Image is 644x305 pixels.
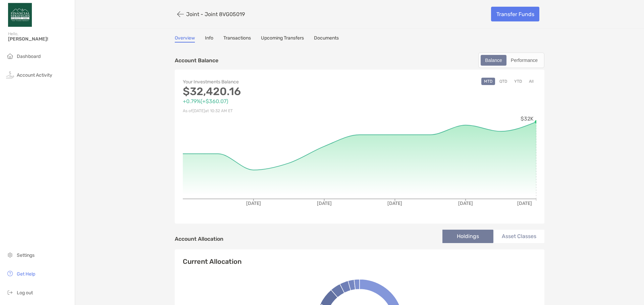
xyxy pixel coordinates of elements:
[183,87,360,96] p: $32,420.16
[458,201,473,206] tspan: [DATE]
[8,36,71,42] span: [PERSON_NAME]!
[183,78,360,86] p: Your Investments Balance
[261,35,304,43] a: Upcoming Transfers
[205,35,213,43] a: Info
[521,116,534,122] tspan: $32K
[223,35,251,43] a: Transactions
[175,236,223,242] h4: Account Allocation
[442,230,493,243] li: Holdings
[497,78,510,85] button: QTD
[183,97,360,105] p: +0.79% ( +$360.07 )
[517,201,532,206] tspan: [DATE]
[526,78,536,85] button: All
[387,201,402,206] tspan: [DATE]
[478,53,544,68] div: segmented control
[17,290,33,296] span: Log out
[17,271,35,277] span: Get Help
[175,35,195,43] a: Overview
[186,11,245,17] p: Joint - Joint 8VG05019
[183,107,360,115] p: As of [DATE] at 10:32 AM ET
[317,201,332,206] tspan: [DATE]
[6,288,14,296] img: logout icon
[481,78,495,85] button: MTD
[491,7,539,21] a: Transfer Funds
[6,52,14,60] img: household icon
[17,252,35,258] span: Settings
[17,72,52,78] span: Account Activity
[6,71,14,79] img: activity icon
[314,35,339,43] a: Documents
[6,251,14,259] img: settings icon
[183,257,241,265] h4: Current Allocation
[175,56,218,65] p: Account Balance
[512,78,525,85] button: YTD
[507,56,541,65] div: Performance
[493,230,544,243] li: Asset Classes
[246,201,261,206] tspan: [DATE]
[8,3,32,27] img: Zoe Logo
[6,270,14,278] img: get-help icon
[17,54,41,59] span: Dashboard
[481,56,506,65] div: Balance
